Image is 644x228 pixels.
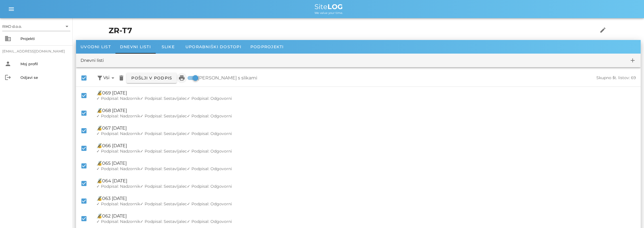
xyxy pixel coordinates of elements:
div: Skupno št. listov: 69 [447,75,636,80]
span: Site [314,3,343,11]
div: 062 [DATE] [96,213,636,219]
i: delete [118,75,125,81]
i: menu [8,6,15,12]
span: 🔏 [96,90,102,96]
span: Slike [162,44,175,49]
i: edit [599,27,606,33]
b: LOG [328,3,343,11]
label: [PERSON_NAME] s slikami [198,75,257,81]
span: ✓ Podpisal: Sestavljalec [140,201,187,206]
span: 🔏 [96,125,102,131]
span: ✓ Podpisal: Odgovorni [187,201,232,206]
h1: ZR-T7 [109,25,566,37]
span: 🔏 [96,143,102,148]
span: ✓ Podpisal: Odgovorni [187,113,232,119]
span: Vsi [103,74,116,81]
span: ✓ Podpisal: Nadzornik [96,96,140,101]
span: ✓ Podpisal: Odgovorni [187,184,232,189]
div: 068 [DATE] [96,108,636,113]
span: ✓ Podpisal: Sestavljalec [140,113,187,119]
span: 🔏 [96,108,102,113]
i: logout [5,74,11,81]
span: ✓ Podpisal: Sestavljalec [140,149,187,154]
span: ✓ Podpisal: Nadzornik [96,166,140,171]
i: arrow_drop_down [109,75,116,81]
span: ✓ Podpisal: Nadzornik [96,201,140,206]
i: arrow_drop_down [64,23,70,30]
span: Dnevni listi [120,44,151,49]
span: ✓ Podpisal: Nadzornik [96,184,140,189]
span: ✓ Podpisal: Nadzornik [96,219,140,224]
span: ✓ Podpisal: Sestavljalec [140,184,187,189]
button: filter_alt [96,74,103,81]
span: ✓ Podpisal: Odgovorni [187,219,232,224]
span: ✓ Podpisal: Sestavljalec [140,96,187,101]
div: Odjavi se [20,75,68,80]
span: Podprojekti [250,44,284,49]
span: ✓ Podpisal: Nadzornik [96,113,140,119]
span: 🔏 [96,161,102,166]
span: ✓ Podpisal: Odgovorni [187,166,232,171]
div: Pripomoček za klepet [563,167,644,228]
div: 066 [DATE] [96,143,636,148]
iframe: Chat Widget [563,167,644,228]
i: print [178,75,185,81]
span: ✓ Podpisal: Odgovorni [187,149,232,154]
span: We value your time. [314,11,343,15]
span: 🔏 [96,178,102,183]
div: 064 [DATE] [96,178,636,183]
div: RIKO d.o.o. [2,22,70,31]
span: 🔏 [96,213,102,219]
i: person [5,60,11,67]
span: Pošlji v podpis [131,75,172,81]
div: 063 [DATE] [96,196,636,201]
span: ✓ Podpisal: Odgovorni [187,131,232,136]
i: business [5,35,11,42]
div: Moj profil [20,62,68,66]
div: Dnevni listi [81,57,104,64]
span: ✓ Podpisal: Sestavljalec [140,219,187,224]
span: Uporabniški dostopi [185,44,241,49]
button: Pošlji v podpis [126,73,177,83]
div: 069 [DATE] [96,90,636,96]
span: ✓ Podpisal: Sestavljalec [140,166,187,171]
span: 🔏 [96,196,102,201]
div: 065 [DATE] [96,161,636,166]
span: ✓ Podpisal: Nadzornik [96,149,140,154]
span: ✓ Podpisal: Nadzornik [96,131,140,136]
div: Projekti [20,36,68,41]
span: ✓ Podpisal: Sestavljalec [140,131,187,136]
i: add [629,57,636,64]
div: RIKO d.o.o. [2,24,22,29]
span: Uvodni list [81,44,111,49]
div: 067 [DATE] [96,125,636,131]
span: ✓ Podpisal: Odgovorni [187,96,232,101]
